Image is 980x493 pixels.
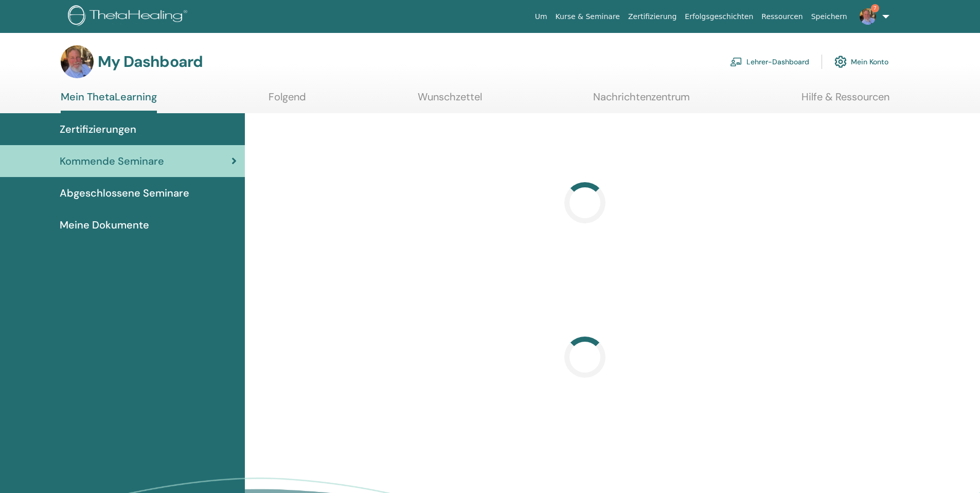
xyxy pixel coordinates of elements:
[681,7,757,26] a: Erfolgsgeschichten
[730,57,742,66] img: chalkboard-teacher.svg
[757,7,807,26] a: Ressourcen
[98,52,203,71] h3: My Dashboard
[60,153,164,169] span: Kommende Seminare
[68,5,191,28] img: logo.png
[60,121,136,137] span: Zertifizierungen
[871,4,879,12] span: 7
[269,91,306,111] a: Folgend
[60,217,149,233] span: Meine Dokumente
[61,45,94,78] img: default.jpg
[807,7,851,26] a: Speichern
[834,50,888,73] a: Mein Konto
[730,50,809,73] a: Lehrer-Dashboard
[801,91,889,111] a: Hilfe & Ressourcen
[60,185,189,201] span: Abgeschlossene Seminare
[418,91,482,111] a: Wunschzettel
[860,8,876,25] img: default.jpg
[61,91,157,113] a: Mein ThetaLearning
[593,91,690,111] a: Nachrichtenzentrum
[834,53,847,71] img: cog.svg
[551,7,624,26] a: Kurse & Seminare
[531,7,551,26] a: Um
[624,7,681,26] a: Zertifizierung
